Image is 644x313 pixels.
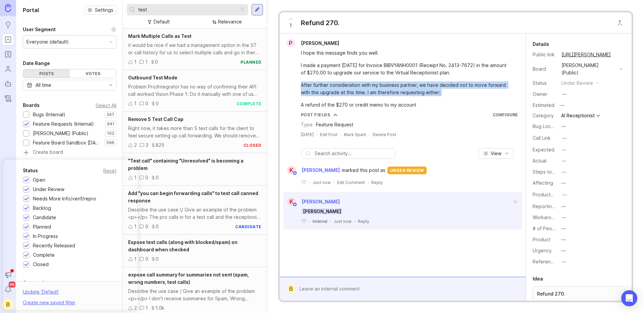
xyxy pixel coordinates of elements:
[292,171,297,176] img: member badge
[156,100,159,107] div: 0
[342,167,385,174] span: marked this post as
[301,132,314,137] a: [DATE]
[134,100,137,107] div: 1
[33,139,101,146] div: Feature Board Sandbox [DATE]
[2,92,14,105] a: Changelog
[561,62,617,76] div: [PERSON_NAME] (Public)
[240,59,262,65] div: planned
[562,191,567,198] div: —
[2,284,14,296] button: Notifications
[562,90,567,98] div: —
[493,112,518,117] a: Configure
[134,141,137,149] div: 2
[289,22,292,29] span: 1
[302,199,340,204] span: [PERSON_NAME]
[123,70,267,112] a: Outbound Test ModeProblem Pro/Integrator has no way of confirming their API call worked Vision Ph...
[313,218,327,224] div: Internal
[235,224,262,230] div: candidate
[128,288,262,302] div: Describe the use case / Give an example of the problem <p></p> I don't receive summaries for Spam...
[533,51,556,58] div: Public link
[559,213,568,222] button: Workaround
[533,237,550,242] label: Product
[2,78,14,90] a: Autopilot
[561,236,566,243] div: —
[23,69,70,78] div: Posts
[3,160,138,310] iframe: Popup CTA
[155,58,158,66] div: 0
[533,123,562,129] label: Bug Location
[301,121,313,128] div: Type
[561,225,566,232] div: —
[561,203,566,210] div: —
[302,167,340,174] span: [PERSON_NAME]
[107,121,114,127] p: 941
[334,218,352,224] span: Just now
[559,50,613,59] a: [URL][PERSON_NAME]
[128,83,262,98] div: Problem Pro/Integrator has no way of confirming their API call worked Vision Phase 1: Do it manua...
[2,48,14,60] a: Roadmaps
[145,223,148,230] div: 0
[533,158,546,164] label: Actual
[561,168,566,176] div: —
[33,111,65,118] div: Bugs (Internal)
[533,192,568,197] label: ProductboardID
[533,226,580,231] label: # of People Affected
[613,16,627,29] button: Close button
[533,169,578,175] label: Steps to Reproduce
[128,42,262,56] div: it would be nice if we had a management option in the ST or call history for us to select multipl...
[145,255,148,263] div: 0
[561,247,566,254] div: —
[301,40,339,46] span: [PERSON_NAME]
[561,79,593,87] div: under review
[315,150,392,157] input: Search activity...
[282,39,344,48] a: P[PERSON_NAME]
[145,174,148,181] div: 0
[373,132,396,137] div: Delete Post
[301,112,338,118] button: Post Fields
[340,132,341,137] div: ·
[128,272,249,285] span: expose call summary for summaries not sent (spam, wrong numbers, test calls)
[287,166,296,175] div: K
[559,145,568,154] button: Expected
[369,132,370,137] div: ·
[309,180,310,185] div: ·
[145,58,148,66] div: 1
[23,25,56,34] div: User Segment
[283,166,342,175] a: K[PERSON_NAME]
[533,248,552,253] label: Urgency
[123,112,267,153] a: Remove 5 Test Call CapRight now, it takes more than 5 test calls for the client to feel secure se...
[286,39,295,48] div: P
[533,40,549,48] div: Details
[96,104,116,107] div: Select All
[2,34,14,46] a: Portal
[371,180,383,185] div: Reply
[302,208,342,214] span: [PERSON_NAME]
[23,101,40,109] div: Boards
[128,75,177,80] span: Outbound Test Mode
[533,135,551,141] label: Call Link
[106,112,114,117] p: 347
[537,291,621,297] p: Refund 270.
[128,239,237,252] span: Expose test calls (along with blocked/spam) on dashboard when checked
[2,298,14,310] button: B
[2,63,14,75] a: Users
[561,113,595,118] div: AI Receptionist
[559,156,568,165] button: Actual
[36,81,51,89] div: All time
[134,58,137,66] div: 1
[533,259,562,264] label: Reference(s)
[533,65,556,73] div: Board
[107,131,114,136] p: 102
[491,150,501,157] span: View
[128,158,244,171] span: "Test call" containing "Unresolved" is becoming a problem
[533,275,543,283] div: Idea
[320,132,337,137] div: Edit Post
[23,59,50,67] div: Date Range
[533,214,560,220] label: Workaround
[301,81,512,96] div: After further consideration with my business partner, we have decided not to move forward with th...
[85,5,116,15] a: Settings
[95,7,113,13] span: Settings
[128,125,262,139] div: Right now, it takes more than 5 test calls for the client to feel secure setting up call forwardi...
[244,142,262,148] div: closed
